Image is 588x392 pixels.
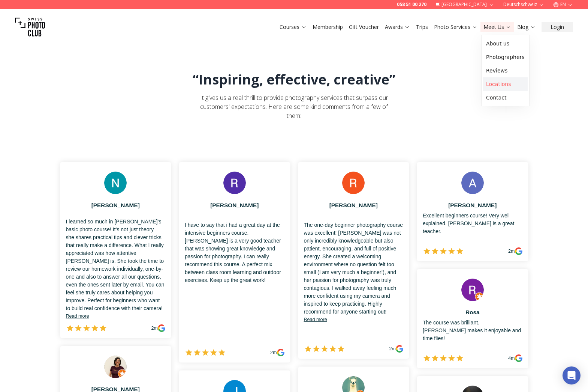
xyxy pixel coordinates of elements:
[413,22,431,32] button: Trips
[483,64,528,77] a: Reviews
[483,77,528,91] a: Locations
[382,22,413,32] button: Awards
[313,23,343,31] a: Membership
[483,23,511,31] a: Meet Us
[431,22,480,32] button: Photo Services
[200,93,388,120] span: It gives us a real thrill to provide photography services that surpass our customers' expectation...
[483,37,528,50] a: About us
[517,23,536,31] a: Blog
[277,22,310,32] button: Courses
[346,22,382,32] button: Gift Voucher
[280,23,307,31] a: Courses
[310,22,346,32] button: Membership
[385,23,410,31] a: Awards
[480,22,514,32] button: Meet Us
[542,22,573,32] button: Login
[483,91,528,104] a: Contact
[434,23,477,31] a: Photo Services
[15,12,45,42] img: Swiss photo club
[483,50,528,64] a: Photographers
[193,72,395,87] h1: “Inspiring, effective, creative”
[514,22,539,32] button: Blog
[563,366,581,384] div: Open Intercom Messenger
[397,2,426,8] a: 058 51 00 270
[416,23,428,31] a: Trips
[349,23,379,31] a: Gift Voucher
